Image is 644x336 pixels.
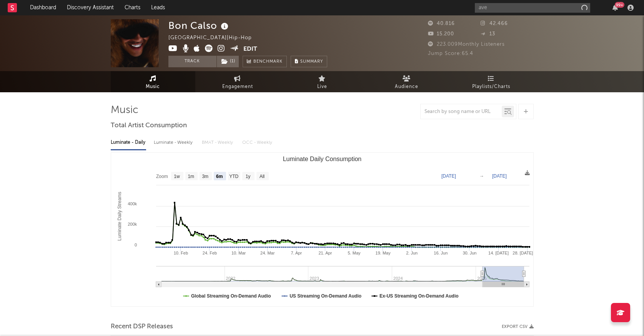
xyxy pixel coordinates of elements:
a: Engagement [195,71,280,92]
div: [GEOGRAPHIC_DATA] | Hip-Hop [168,33,261,43]
button: Summary [291,56,327,67]
text: [DATE] [492,173,507,179]
text: YTD [229,174,238,179]
div: Luminate - Weekly [154,136,194,149]
text: [DATE] [441,173,456,179]
text: 1w [174,174,180,179]
button: 99+ [612,5,618,11]
a: Music [111,71,195,92]
text: 24. Feb [202,251,216,255]
span: Total Artist Consumption [111,121,187,130]
text: Luminate Daily Consumption [283,156,361,162]
text: 16. Jun [434,251,448,255]
span: Jump Score: 65.4 [428,51,473,56]
text: Luminate Daily Streams [117,192,122,241]
text: Zoom [156,174,168,179]
svg: Luminate Daily Consumption [111,153,533,306]
text: 3m [202,174,208,179]
text: → [479,173,484,179]
span: ( 1 ) [216,56,239,67]
input: Search by song name or URL [421,109,502,115]
div: Luminate - Daily [111,136,146,149]
text: 400k [128,201,137,206]
div: Bon Calso [168,19,230,32]
a: Live [280,71,364,92]
span: 223.009 Monthly Listeners [428,42,505,47]
text: 1y [245,174,250,179]
text: 28. [DATE] [513,251,533,255]
button: (1) [217,56,239,67]
button: Export CSV [502,324,534,329]
text: 14. [DATE] [488,251,509,255]
text: 1m [188,174,194,179]
span: 42.466 [481,21,508,26]
span: 13 [481,32,495,37]
a: Playlists/Charts [449,71,534,92]
a: Benchmark [243,56,287,67]
text: All [259,174,264,179]
span: Live [317,82,327,91]
text: Global Streaming On-Demand Audio [191,293,271,299]
span: Summary [300,60,323,64]
text: 5. May [348,251,361,255]
text: 30. Jun [463,251,476,255]
span: Playlists/Charts [472,82,510,91]
span: Music [146,82,160,91]
text: US Streaming On-Demand Audio [290,293,361,299]
text: 10. Feb [173,251,188,255]
text: 24. Mar [260,251,275,255]
span: Recent DSP Releases [111,322,173,331]
span: 40.816 [428,21,455,26]
span: Benchmark [253,57,283,67]
span: 15.200 [428,32,454,37]
input: Search for artists [475,3,590,13]
text: 21. Apr [318,251,332,255]
text: 6m [216,174,222,179]
button: Edit [243,45,257,54]
text: 200k [128,222,137,226]
span: Audience [395,82,418,91]
button: Track [168,56,216,67]
text: Ex-US Streaming On-Demand Audio [379,293,458,299]
a: Audience [364,71,449,92]
text: 7. Apr [291,251,302,255]
text: 2. Jun [406,251,418,255]
text: 10. Mar [231,251,246,255]
text: 19. May [375,251,391,255]
div: 99 + [615,2,624,8]
span: Engagement [222,82,253,91]
text: 0 [134,243,136,247]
